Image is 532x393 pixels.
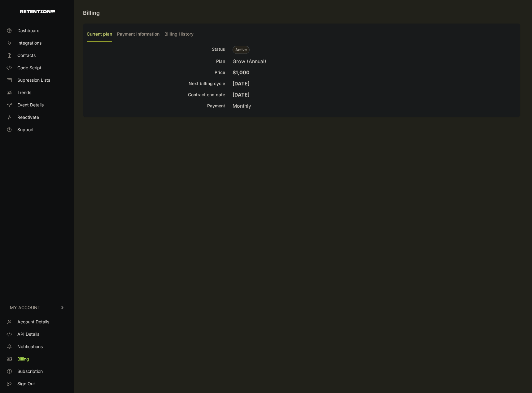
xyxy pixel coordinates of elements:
[4,366,71,376] a: Subscription
[4,317,71,327] a: Account Details
[17,89,31,96] span: Trends
[233,46,250,54] span: Active
[17,127,34,133] span: Support
[17,65,41,71] span: Code Script
[4,125,71,135] a: Support
[4,379,71,389] a: Sign Out
[17,77,50,83] span: Supression Lists
[87,102,225,110] div: Payment
[87,45,225,54] div: Status
[233,80,250,87] strong: [DATE]
[4,100,71,110] a: Event Details
[17,319,49,325] span: Account Details
[4,298,71,317] a: MY ACCOUNT
[87,58,225,65] div: Plan
[87,80,225,87] div: Next billing cycle
[87,27,112,42] label: Current plan
[17,52,36,58] span: Contacts
[17,331,39,337] span: API Details
[17,102,44,108] span: Event Details
[83,9,520,17] h2: Billing
[10,304,40,311] span: MY ACCOUNT
[17,28,40,34] span: Dashboard
[4,112,71,122] a: Reactivate
[17,356,29,362] span: Billing
[4,50,71,60] a: Contacts
[87,91,225,98] div: Contract end date
[17,40,41,46] span: Integrations
[233,92,250,98] strong: [DATE]
[17,114,39,120] span: Reactivate
[117,27,159,42] label: Payment Information
[4,38,71,48] a: Integrations
[233,58,517,65] div: Grow (Annual)
[4,75,71,85] a: Supression Lists
[233,102,517,110] div: Monthly
[20,10,55,13] img: Retention.com
[17,381,35,387] span: Sign Out
[4,342,71,352] a: Notifications
[17,368,43,374] span: Subscription
[17,343,43,350] span: Notifications
[4,26,71,36] a: Dashboard
[164,27,194,42] label: Billing History
[4,329,71,339] a: API Details
[4,88,71,97] a: Trends
[4,354,71,364] a: Billing
[233,69,250,76] strong: $1,000
[4,63,71,73] a: Code Script
[87,69,225,76] div: Price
